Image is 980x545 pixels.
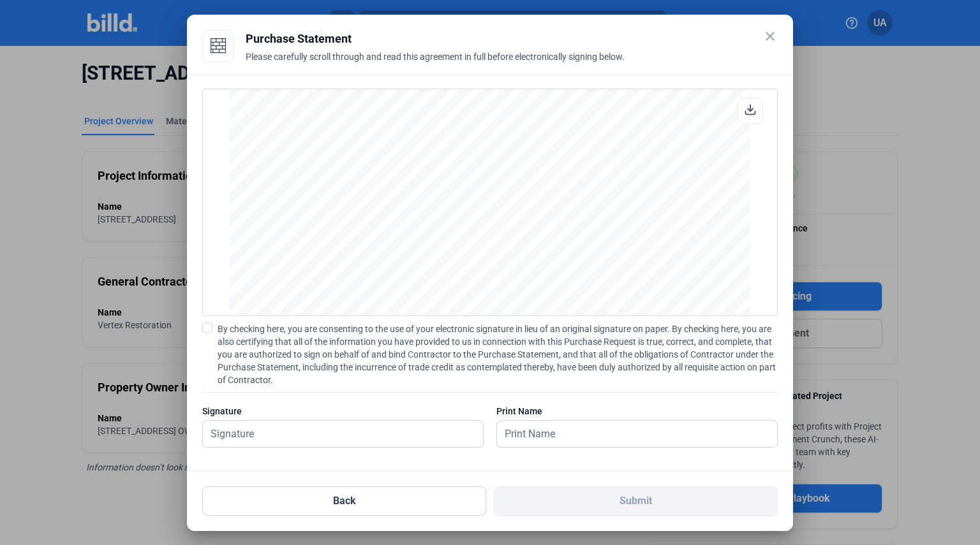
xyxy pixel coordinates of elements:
[246,50,778,78] div: Please carefully scroll through and read this agreement in full before electronically signing below.
[203,421,469,447] input: Signature
[202,486,486,516] button: Back
[246,30,778,48] div: Purchase Statement
[762,29,778,44] mat-icon: close
[496,405,778,418] div: Print Name
[494,486,778,516] button: Submit
[202,405,484,418] div: Signature
[218,323,778,386] span: By checking here, you are consenting to the use of your electronic signature in lieu of an origin...
[682,300,715,305] span: Rev 20241120a
[497,421,763,447] input: Print Name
